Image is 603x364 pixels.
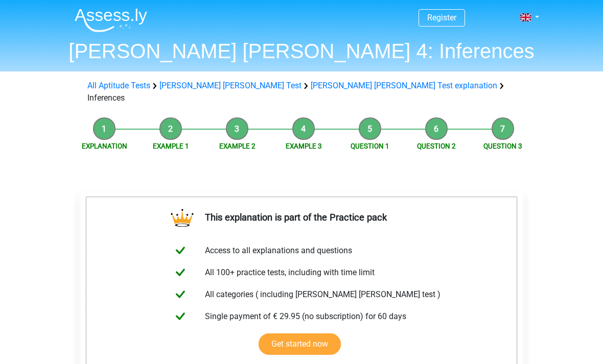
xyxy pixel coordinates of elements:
a: Get started now [259,333,341,355]
a: Example 1 [153,142,189,150]
a: Register [427,13,456,22]
div: [PERSON_NAME] was always top of the class in math. She is still very good at math, but if she wan... [80,204,523,322]
a: Explanation [82,142,127,150]
a: Question 3 [483,142,522,150]
a: [PERSON_NAME] [PERSON_NAME] Test explanation [311,81,497,90]
a: [PERSON_NAME] [PERSON_NAME] Test [159,81,301,90]
a: Example 3 [286,142,322,150]
h1: [PERSON_NAME] [PERSON_NAME] 4: Inferences [66,39,537,63]
img: Assessly [75,8,147,32]
div: Inferences [83,80,520,104]
a: Example 2 [219,142,256,150]
a: All Aptitude Tests [87,81,150,90]
a: Question 1 [351,142,389,150]
a: Question 2 [417,142,456,150]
